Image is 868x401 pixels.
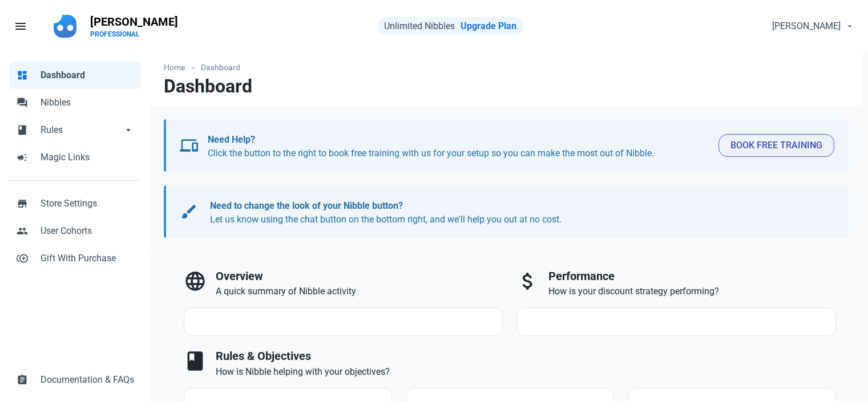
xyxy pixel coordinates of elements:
[184,270,207,293] span: language
[90,30,178,39] p: PROFESSIONAL
[17,373,28,384] span: assignment
[41,373,134,387] span: Documentation & FAQs
[41,197,134,210] span: Store Settings
[516,270,539,293] span: attach_money
[772,19,841,33] span: [PERSON_NAME]
[9,62,141,89] a: dashboardDashboard
[210,200,403,211] b: Need to change the look of your Nibble button?
[548,285,836,298] p: How is your discount strategy performing?
[90,14,178,30] p: [PERSON_NAME]
[9,144,141,171] a: campaignMagic Links
[208,134,255,145] b: Need Help?
[9,89,141,116] a: forumNibbles
[208,133,709,160] p: Click the button to the right to book free training with us for your setup so you can make the mo...
[461,21,516,31] a: Upgrade Plan
[41,252,134,265] span: Gift With Purchase
[9,116,141,144] a: bookRulesarrow_drop_down
[123,123,134,135] span: arrow_drop_down
[762,15,861,38] button: [PERSON_NAME]
[17,123,28,135] span: book
[718,134,834,157] button: Book Free Training
[17,96,28,107] span: forum
[17,68,28,80] span: dashboard
[164,76,252,96] h1: Dashboard
[9,245,141,272] a: control_point_duplicateGift With Purchase
[180,202,198,221] span: brush
[164,62,191,74] a: Home
[216,270,503,283] h3: Overview
[210,199,823,226] p: Let us know using the chat button on the bottom right, and we'll help you out at no cost.
[9,366,141,394] a: assignmentDocumentation & FAQs
[41,96,134,110] span: Nibbles
[17,252,28,263] span: control_point_duplicate
[9,190,141,217] a: storeStore Settings
[548,270,836,283] h3: Performance
[180,136,198,155] span: devices
[184,350,207,372] span: book
[83,9,185,43] a: [PERSON_NAME]PROFESSIONAL
[17,197,28,208] span: store
[150,52,862,76] nav: breadcrumbs
[216,285,503,298] p: A quick summary of Nibble activity
[41,123,123,137] span: Rules
[730,139,822,152] span: Book Free Training
[216,350,836,363] h3: Rules & Objectives
[9,217,141,245] a: peopleUser Cohorts
[41,151,134,164] span: Magic Links
[384,21,455,31] span: Unlimited Nibbles
[41,68,134,82] span: Dashboard
[41,224,134,238] span: User Cohorts
[17,224,28,236] span: people
[216,365,836,379] p: How is Nibble helping with your objectives?
[14,19,27,33] span: menu
[17,151,28,162] span: campaign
